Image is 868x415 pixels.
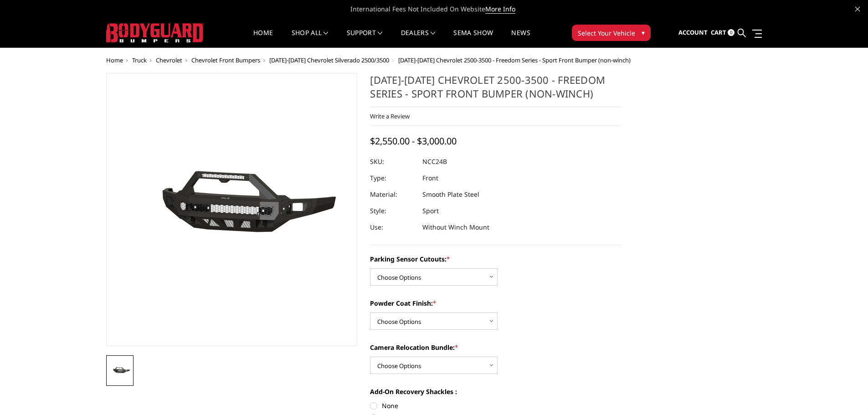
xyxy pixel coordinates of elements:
a: Home [253,30,273,47]
a: SEMA Show [453,30,493,47]
dd: Front [422,170,438,186]
a: 2024-2025 Chevrolet 2500-3500 - Freedom Series - Sport Front Bumper (non-winch) [106,73,358,346]
a: News [511,30,530,47]
span: Account [678,28,708,36]
dt: Type: [370,170,416,186]
span: ▾ [642,28,645,37]
label: Powder Coat Finish: [370,298,621,308]
a: shop all [292,30,329,47]
span: 0 [728,29,734,36]
dd: NCC24B [422,154,447,170]
dt: SKU: [370,154,416,170]
h1: [DATE]-[DATE] Chevrolet 2500-3500 - Freedom Series - Sport Front Bumper (non-winch) [370,73,621,107]
a: [DATE]-[DATE] Chevrolet Silverado 2500/3500 [269,56,389,64]
dd: Without Winch Mount [422,219,489,236]
dt: Use: [370,219,416,236]
dt: Style: [370,203,416,219]
label: Add-On Recovery Shackles : [370,387,621,396]
span: Cart [711,28,726,36]
a: Chevrolet [156,56,182,64]
img: 2024-2025 Chevrolet 2500-3500 - Freedom Series - Sport Front Bumper (non-winch) [109,366,131,376]
label: Camera Relocation Bundle: [370,343,621,352]
label: Parking Sensor Cutouts: [370,254,621,264]
a: Write a Review [370,112,410,120]
span: [DATE]-[DATE] Chevrolet 2500-3500 - Freedom Series - Sport Front Bumper (non-winch) [398,56,631,64]
a: Account [678,20,708,45]
a: Cart 0 [711,20,734,45]
img: BODYGUARD BUMPERS [106,23,204,42]
dt: Material: [370,186,416,203]
span: Select Your Vehicle [578,28,635,38]
span: $2,550.00 - $3,000.00 [370,135,457,147]
label: None [370,401,621,410]
button: Select Your Vehicle [572,25,651,41]
a: Support [347,30,383,47]
a: More Info [485,5,515,14]
a: Home [106,56,123,64]
a: Chevrolet Front Bumpers [191,56,260,64]
a: Truck [132,56,147,64]
dd: Smooth Plate Steel [422,186,479,203]
dd: Sport [422,203,439,219]
a: Dealers [401,30,436,47]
